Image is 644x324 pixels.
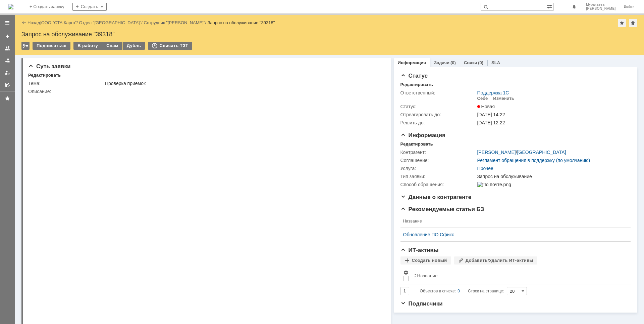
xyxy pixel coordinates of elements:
[450,60,456,65] div: (0)
[28,63,70,70] span: Суть заявки
[400,104,476,109] div: Статус:
[477,96,488,101] div: Себе
[547,3,553,9] span: Расширенный поиск
[2,55,13,66] a: Заявки в моей ответственности
[8,4,13,9] a: Перейти на домашнюю страницу
[477,112,505,117] span: [DATE] 14:22
[477,120,505,125] span: [DATE] 12:22
[403,270,409,275] span: Настройки
[411,267,625,284] th: Название
[493,96,514,101] div: Изменить
[2,79,13,90] a: Мои согласования
[21,42,30,50] div: Работа с массовостью
[400,300,443,307] span: Подписчики
[400,120,476,125] div: Решить до:
[400,206,484,212] span: Рекомендуемые статьи БЗ
[105,81,381,86] div: Проверка приёмок
[41,20,79,25] div: /
[208,20,275,25] div: Запрос на обслуживание "39318"
[417,273,438,278] div: Название
[400,90,476,95] div: Ответственный:
[400,215,625,228] th: Название
[477,150,516,155] a: [PERSON_NAME]
[2,67,13,78] a: Мои заявки
[629,19,637,27] div: Сделать домашней страницей
[2,43,13,54] a: Заявки на командах
[477,104,495,109] span: Новая
[420,289,456,293] span: Объектов в списке:
[517,150,566,155] a: [GEOGRAPHIC_DATA]
[400,150,476,155] div: Контрагент:
[21,31,637,38] div: Запрос на обслуживание "39318"
[478,60,483,65] div: (0)
[458,287,460,295] div: 0
[400,132,445,138] span: Информация
[477,150,566,155] div: /
[403,232,623,237] a: Обновление ПО Сфикс
[400,182,476,187] div: Способ обращения:
[400,194,472,200] span: Данные о контрагенте
[586,3,616,7] span: Муракаева
[464,60,477,65] a: Связи
[400,166,476,171] div: Услуга:
[477,166,493,171] a: Прочее
[477,90,509,95] a: Поддержка 1С
[618,19,626,27] div: Добавить в избранное
[491,60,500,65] a: SLA
[477,158,590,163] a: Регламент обращения в поддержку (по умолчанию)
[28,81,104,86] div: Тема:
[420,287,504,295] i: Строк на странице:
[41,20,77,25] a: ООО "СТА Карго"
[400,82,433,87] div: Редактировать
[144,20,205,25] a: Сотрудник "[PERSON_NAME]"
[398,60,426,65] a: Информация
[477,174,627,179] div: Запрос на обслуживание
[2,31,13,42] a: Создать заявку
[28,20,40,25] a: Назад
[8,4,13,9] img: logo
[477,182,511,187] img: По почте.png
[400,174,476,179] div: Тип заявки:
[400,141,433,147] div: Редактировать
[72,3,107,11] div: Создать
[586,7,616,11] span: [PERSON_NAME]
[400,158,476,163] div: Соглашение:
[28,73,61,78] div: Редактировать
[79,20,142,25] a: Отдел "[GEOGRAPHIC_DATA]"
[400,247,439,253] span: ИТ-активы
[40,20,41,25] div: |
[400,112,476,117] div: Отреагировать до:
[28,89,382,94] div: Описание:
[79,20,144,25] div: /
[144,20,208,25] div: /
[434,60,449,65] a: Задачи
[400,73,428,79] span: Статус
